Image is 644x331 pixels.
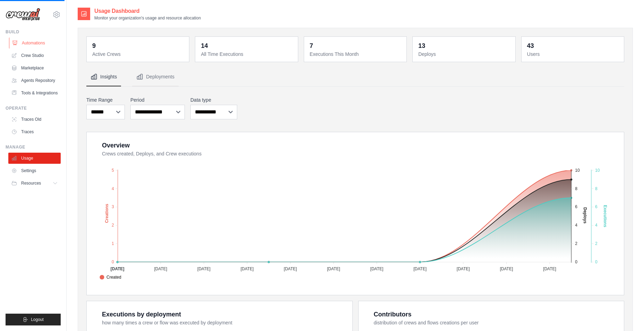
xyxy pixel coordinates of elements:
[190,96,237,103] label: Data type
[527,41,534,51] div: 43
[21,180,41,186] span: Resources
[543,266,556,271] tspan: [DATE]
[575,260,577,264] tspan: 0
[284,266,297,271] tspan: [DATE]
[8,114,61,125] a: Traces Old
[374,309,412,319] div: Contributors
[132,68,179,86] button: Deployments
[111,266,124,271] tspan: [DATE]
[130,96,185,103] label: Period
[500,266,513,271] tspan: [DATE]
[310,51,402,58] dt: Executions This Month
[201,51,293,58] dt: All Time Executions
[575,186,577,191] tspan: 8
[310,41,313,51] div: 7
[603,205,608,227] text: Executions
[575,204,577,209] tspan: 6
[104,204,109,223] text: Creations
[8,87,61,99] a: Tools & Integrations
[8,165,61,176] a: Settings
[6,144,61,150] div: Manage
[8,126,61,137] a: Traces
[527,51,620,58] dt: Users
[8,178,61,189] button: Resources
[6,314,61,325] button: Logout
[154,266,167,271] tspan: [DATE]
[595,168,600,173] tspan: 10
[241,266,254,271] tspan: [DATE]
[8,75,61,86] a: Agents Repository
[583,207,587,223] text: Deploys
[6,105,61,111] div: Operate
[418,51,511,58] dt: Deploys
[201,41,208,51] div: 14
[31,317,44,322] span: Logout
[374,319,616,326] dt: distribution of crews and flows creations per user
[102,319,344,326] dt: how many times a crew or flow was executed by deployment
[8,153,61,164] a: Usage
[86,96,125,103] label: Time Range
[8,62,61,74] a: Marketplace
[418,41,425,51] div: 13
[595,204,598,209] tspan: 6
[595,186,598,191] tspan: 8
[112,204,114,209] tspan: 3
[6,8,40,21] img: Logo
[86,68,121,86] button: Insights
[86,68,624,86] nav: Tabs
[100,274,121,280] span: Created
[102,141,130,150] div: Overview
[94,15,201,21] p: Monitor your organization's usage and resource allocation
[370,266,384,271] tspan: [DATE]
[197,266,211,271] tspan: [DATE]
[112,260,114,264] tspan: 0
[575,241,577,246] tspan: 2
[327,266,340,271] tspan: [DATE]
[112,168,114,173] tspan: 5
[112,223,114,228] tspan: 2
[575,168,580,173] tspan: 10
[595,223,598,228] tspan: 4
[413,266,427,271] tspan: [DATE]
[595,241,598,246] tspan: 2
[102,309,181,319] div: Executions by deployment
[8,50,61,61] a: Crew Studio
[92,41,96,51] div: 9
[457,266,470,271] tspan: [DATE]
[112,186,114,191] tspan: 4
[102,150,616,157] dt: Crews created, Deploys, and Crew executions
[575,223,577,228] tspan: 4
[9,37,61,49] a: Automations
[595,260,598,264] tspan: 0
[94,7,201,15] h2: Usage Dashboard
[92,51,185,58] dt: Active Crews
[6,29,61,35] div: Build
[112,241,114,246] tspan: 1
